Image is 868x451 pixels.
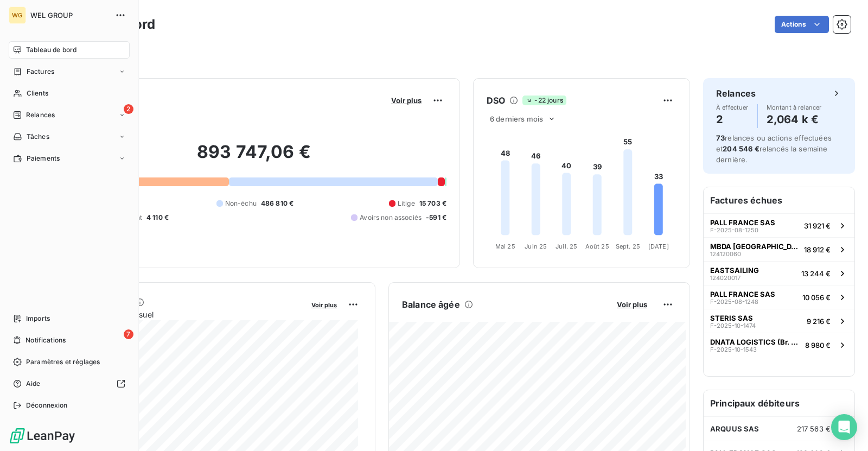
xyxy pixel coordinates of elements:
span: Voir plus [391,96,422,105]
span: 124020017 [710,275,741,281]
h4: 2,064 k € [767,111,822,128]
h2: 893 747,06 € [61,141,446,174]
span: Imports [26,314,50,323]
button: Voir plus [388,96,425,105]
span: 18 912 € [804,245,831,254]
div: WG [9,7,26,24]
span: Tableau de bord [26,45,76,55]
button: EASTSAILING12402001713 244 € [704,261,854,285]
tspan: Sept. 25 [616,243,640,250]
span: F-2025-08-1248 [710,298,758,305]
span: 6 derniers mois [490,115,543,123]
span: 10 056 € [802,293,831,302]
span: 124120060 [710,251,741,257]
span: Clients [27,88,48,98]
span: 2 [124,104,133,114]
span: 9 216 € [807,317,831,326]
span: STERIS SAS [710,314,753,322]
span: Factures [27,67,54,77]
span: -591 € [426,213,446,223]
span: Paramètres et réglages [26,357,100,367]
span: 73 [716,134,725,142]
span: EASTSAILING [710,266,759,275]
span: Notifications [25,335,66,345]
button: PALL FRANCE SASF-2025-08-124810 056 € [704,285,854,309]
span: Non-échu [225,199,257,208]
span: Tâches [27,132,49,142]
span: 8 980 € [805,341,831,350]
div: Open Intercom Messenger [831,414,857,440]
span: 7 [124,329,133,339]
h6: Relances [716,87,756,100]
span: Montant à relancer [767,104,822,111]
span: Aide [26,379,41,389]
button: Voir plus [614,300,650,309]
tspan: Juil. 25 [556,243,577,250]
span: 4 110 € [146,213,169,223]
span: -22 jours [522,96,566,105]
span: 217 563 € [797,424,831,433]
h6: DSO [487,94,505,107]
button: Actions [775,16,829,33]
span: PALL FRANCE SAS [710,218,775,227]
span: ARQUUS SAS [710,424,759,433]
span: MBDA [GEOGRAPHIC_DATA] [710,242,800,251]
span: Paiements [27,154,60,163]
a: Aide [9,375,130,392]
button: STERIS SASF-2025-10-14749 216 € [704,309,854,333]
h4: 2 [716,111,749,128]
span: relances ou actions effectuées et relancés la semaine dernière. [716,134,832,164]
span: 31 921 € [804,221,831,230]
span: F-2025-10-1543 [710,346,757,353]
span: 15 703 € [419,199,446,208]
h6: Principaux débiteurs [704,390,854,416]
h6: Factures échues [704,187,854,213]
span: F-2025-10-1474 [710,322,756,329]
tspan: [DATE] [648,243,669,250]
h6: Balance âgée [402,298,460,311]
span: À effectuer [716,104,749,111]
span: 13 244 € [801,269,831,278]
span: 486 810 € [261,199,293,208]
span: DNATA LOGISTICS (Br. Of Dubai Express LLC) [710,338,801,346]
tspan: Août 25 [585,243,609,250]
span: Relances [26,110,55,120]
span: PALL FRANCE SAS [710,290,775,298]
span: F-2025-08-1250 [710,227,758,233]
button: Voir plus [308,300,340,309]
span: WEL GROUP [30,11,108,20]
span: Chiffre d'affaires mensuel [61,309,304,320]
span: 204 546 € [723,144,759,153]
button: MBDA [GEOGRAPHIC_DATA]12412006018 912 € [704,237,854,261]
span: Voir plus [311,301,337,309]
span: Voir plus [617,300,647,309]
span: Litige [398,199,415,208]
tspan: Juin 25 [525,243,547,250]
span: Déconnexion [26,401,68,410]
span: Avoirs non associés [360,213,422,223]
tspan: Mai 25 [495,243,515,250]
img: Logo LeanPay [9,427,76,444]
button: PALL FRANCE SASF-2025-08-125031 921 € [704,213,854,237]
button: DNATA LOGISTICS (Br. Of Dubai Express LLC)F-2025-10-15438 980 € [704,333,854,357]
